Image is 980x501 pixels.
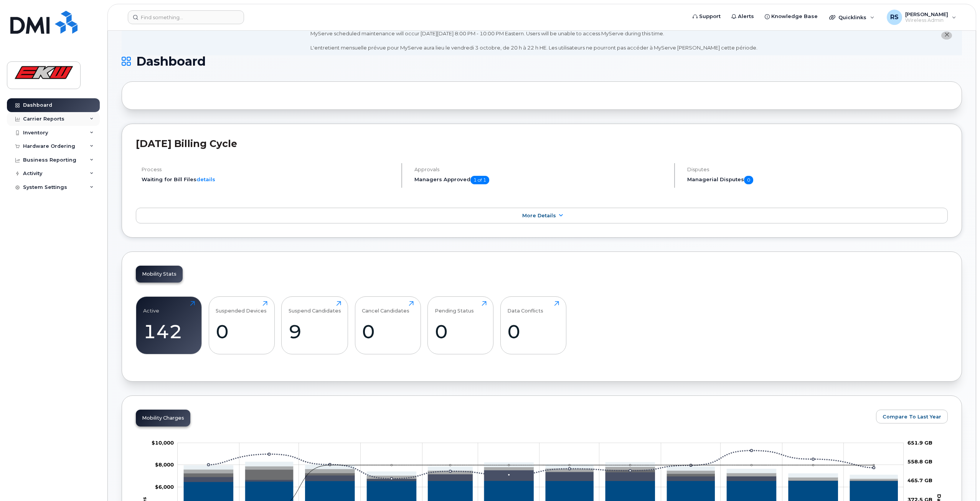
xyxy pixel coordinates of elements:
[435,301,487,350] a: Pending Status0
[687,167,948,172] h4: Disputes
[905,11,948,17] span: [PERSON_NAME]
[289,301,341,314] div: Suspend Candidates
[155,484,174,490] g: $0
[470,176,489,184] span: 1 of 1
[414,167,668,172] h4: Approvals
[155,461,174,468] g: $0
[184,462,898,479] g: GST
[414,176,668,184] h5: Managers Approved
[136,138,948,149] h2: [DATE] Billing Cycle
[507,301,559,350] a: Data Conflicts0
[687,176,948,184] h5: Managerial Disputes
[883,413,941,420] span: Compare To Last Year
[142,176,395,183] li: Waiting for Bill Files
[905,17,948,23] span: Wireless Admin
[507,301,543,314] div: Data Conflicts
[726,9,759,24] a: Alerts
[699,13,721,20] span: Support
[907,458,932,465] tspan: 558.8 GB
[362,301,409,314] div: Cancel Candidates
[143,301,159,314] div: Active
[216,320,267,343] div: 0
[759,9,823,24] a: Knowledge Base
[838,14,866,20] span: Quicklinks
[881,10,962,25] div: Ryan Sydney
[362,301,414,350] a: Cancel Candidates0
[507,320,559,343] div: 0
[876,410,948,423] button: Compare To Last Year
[184,470,898,481] g: Hardware
[289,320,341,343] div: 9
[143,301,195,350] a: Active142
[435,301,474,314] div: Pending Status
[216,301,267,314] div: Suspended Devices
[184,466,898,480] g: Features
[941,31,952,40] button: close notification
[744,176,753,184] span: 0
[142,167,395,172] h4: Process
[184,470,898,482] g: Roaming
[907,440,932,446] tspan: 651.9 GB
[771,13,818,20] span: Knowledge Base
[310,30,757,51] div: MyServe scheduled maintenance will occur [DATE][DATE] 8:00 PM - 10:00 PM Eastern. Users will be u...
[155,461,174,468] tspan: $8,000
[152,440,174,446] tspan: $10,000
[907,477,932,483] tspan: 465.7 GB
[143,320,195,343] div: 142
[890,13,899,22] span: RS
[362,320,414,343] div: 0
[824,10,880,25] div: Quicklinks
[152,440,174,446] g: $0
[522,213,556,218] span: More Details
[196,176,215,182] a: details
[216,301,267,350] a: Suspended Devices0
[136,56,206,67] span: Dashboard
[155,484,174,490] tspan: $6,000
[687,9,726,24] a: Support
[289,301,341,350] a: Suspend Candidates9
[435,320,487,343] div: 0
[738,13,754,20] span: Alerts
[128,10,244,24] input: Find something...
